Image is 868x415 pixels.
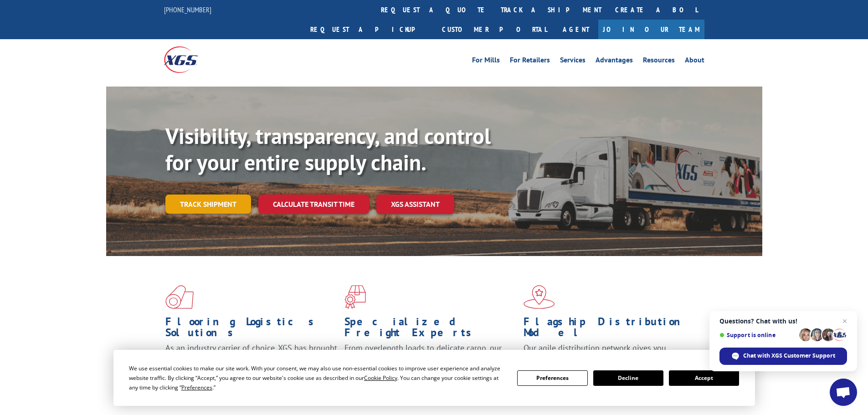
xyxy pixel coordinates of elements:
b: Visibility, transparency, and control for your entire supply chain. [165,122,491,176]
div: Open chat [830,379,857,406]
img: xgs-icon-total-supply-chain-intelligence-red [165,285,194,309]
a: Services [560,56,586,67]
h1: Flagship Distribution Model [524,316,696,343]
a: About [685,56,704,67]
div: Chat with XGS Customer Support [719,348,847,365]
a: Customer Portal [435,20,554,39]
a: Agent [554,20,598,39]
span: Cookie Policy [364,374,397,382]
a: Join Our Team [598,20,704,39]
button: Accept [669,370,739,386]
span: Chat with XGS Customer Support [743,352,835,360]
span: Questions? Chat with us! [719,318,847,325]
a: [PHONE_NUMBER] [164,5,211,14]
span: Close chat [839,316,850,327]
span: Our agile distribution network gives you nationwide inventory management on demand. [524,343,691,364]
h1: Flooring Logistics Solutions [165,316,338,343]
a: Resources [643,56,675,67]
a: For Retailers [510,56,550,67]
span: Preferences [181,384,212,391]
span: Support is online [719,332,796,338]
a: Calculate transit time [258,195,369,214]
h1: Specialized Freight Experts [344,316,517,343]
a: Track shipment [165,195,251,214]
div: We use essential cookies to make our site work. With your consent, we may also use non-essential ... [129,364,506,392]
button: Preferences [517,370,587,386]
a: XGS ASSISTANT [376,195,454,214]
img: xgs-icon-flagship-distribution-model-red [524,285,555,309]
p: From overlength loads to delicate cargo, our experienced staff knows the best way to move your fr... [344,343,517,383]
a: Request a pickup [303,20,435,39]
div: Cookie Consent Prompt [113,350,755,406]
a: For Mills [472,56,500,67]
img: xgs-icon-focused-on-flooring-red [344,285,366,309]
button: Decline [593,370,663,386]
span: As an industry carrier of choice, XGS has brought innovation and dedication to flooring logistics... [165,343,337,375]
a: Advantages [596,56,633,67]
